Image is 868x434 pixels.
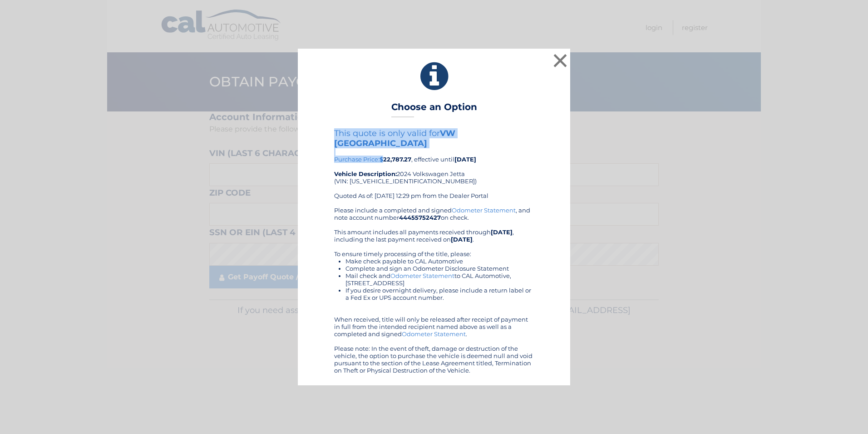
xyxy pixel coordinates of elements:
[454,156,476,163] b: [DATE]
[334,170,397,177] strong: Vehicle Description:
[345,265,534,272] li: Complete and sign an Odometer Disclosure Statement
[334,207,534,374] div: Please include a completed and signed , and note account number on check. This amount includes al...
[345,287,534,301] li: If you desire overnight delivery, please include a return label or a Fed Ex or UPS account number.
[391,101,477,117] h3: Choose an Option
[334,128,534,148] h4: This quote is only valid for
[390,272,454,279] a: Odometer Statement
[380,156,411,163] b: $22,787.27
[551,51,569,70] button: ×
[345,257,534,265] li: Make check payable to CAL Automotive
[491,228,513,236] b: [DATE]
[399,214,441,221] b: 44455752427
[402,330,466,338] a: Odometer Statement
[451,236,473,243] b: [DATE]
[452,207,516,214] a: Odometer Statement
[345,272,534,287] li: Mail check and to CAL Automotive, [STREET_ADDRESS]
[334,128,455,148] b: VW [GEOGRAPHIC_DATA]
[334,128,534,207] div: Purchase Price: , effective until 2024 Volkswagen Jetta (VIN: [US_VEHICLE_IDENTIFICATION_NUMBER])...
